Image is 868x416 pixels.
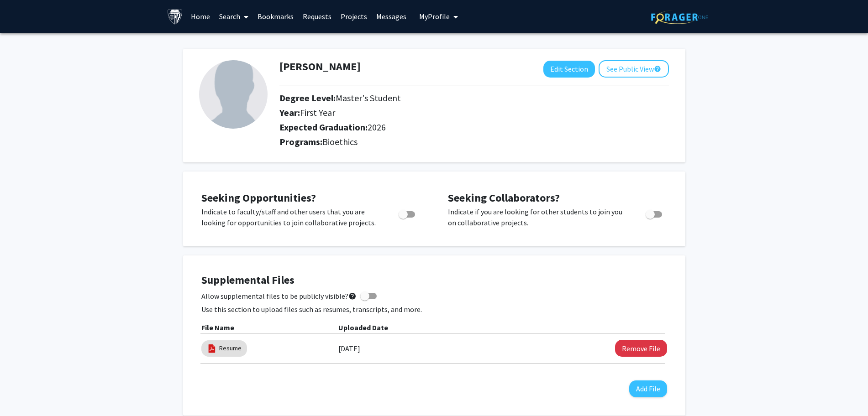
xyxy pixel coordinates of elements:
[543,61,595,78] button: Edit Section
[201,291,357,302] span: Allow supplemental files to be publicly visible?
[651,10,708,24] img: ForagerOne Logo
[642,206,667,220] div: Toggle
[599,60,669,78] button: See Public View
[201,274,667,287] h4: Supplemental Files
[279,60,361,73] h1: [PERSON_NAME]
[395,206,420,220] div: Toggle
[199,60,268,129] img: Profile Picture
[215,0,253,32] a: Search
[348,291,357,302] mat-icon: help
[201,206,381,228] p: Indicate to faculty/staff and other users that you are looking for opportunities to join collabor...
[448,206,628,228] p: Indicate if you are looking for other students to join you on collaborative projects.
[201,304,667,315] p: Use this section to upload files such as resumes, transcripts, and more.
[279,122,590,133] h2: Expected Graduation:
[629,380,667,397] button: Add File
[368,121,386,133] span: 2026
[279,107,590,118] h2: Year:
[167,9,183,25] img: Johns Hopkins University Logo
[322,136,358,147] span: Bioethics
[201,191,316,205] span: Seeking Opportunities?
[338,341,360,356] label: [DATE]
[338,323,388,332] b: Uploaded Date
[253,0,298,32] a: Bookmarks
[654,63,661,74] mat-icon: help
[279,93,590,104] h2: Degree Level:
[186,0,215,32] a: Home
[419,12,450,21] span: My Profile
[298,0,336,32] a: Requests
[219,343,242,353] a: Resume
[201,323,234,332] b: File Name
[336,0,372,32] a: Projects
[336,92,401,104] span: Master's Student
[7,375,39,409] iframe: Chat
[615,340,667,357] button: Remove Resume File
[300,107,335,118] span: First Year
[372,0,411,32] a: Messages
[279,136,669,147] h2: Programs:
[448,191,560,205] span: Seeking Collaborators?
[207,343,217,354] img: pdf_icon.png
